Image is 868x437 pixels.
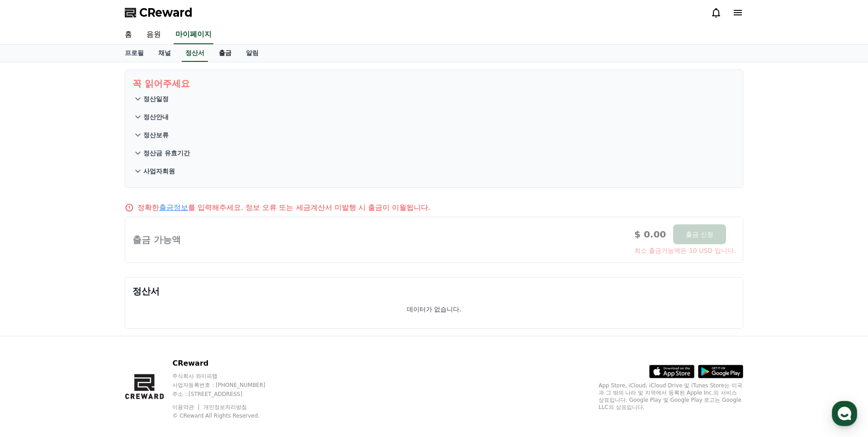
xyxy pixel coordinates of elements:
span: CReward [139,5,193,20]
a: 출금정보 [159,203,188,212]
a: 홈 [3,286,60,309]
a: 마이페이지 [174,25,213,44]
a: 이용약관 [172,404,201,410]
p: 사업자회원 [143,167,175,176]
p: 꼭 읽어주세요 [132,77,736,90]
p: 정산금 유효기간 [143,149,190,158]
p: 데이터가 없습니다. [407,305,462,314]
p: App Store, iCloud, iCloud Drive 및 iTunes Store는 미국과 그 밖의 나라 및 지역에서 등록된 Apple Inc.의 서비스 상표입니다. Goo... [599,382,743,411]
span: 대화 [83,300,94,307]
span: 설정 [140,300,151,307]
p: CReward [172,358,283,369]
p: 정산일정 [143,94,169,103]
a: 알림 [239,45,266,62]
a: 음원 [139,25,168,44]
a: 정산서 [182,45,208,62]
p: 정산안내 [143,112,169,121]
a: 출금 [212,45,239,62]
a: 대화 [60,286,117,309]
p: 정산서 [132,285,736,298]
span: 홈 [28,300,34,307]
p: 정산보류 [143,130,169,139]
a: 설정 [117,286,174,309]
a: CReward [125,5,193,20]
button: 사업자회원 [132,162,736,180]
p: 정확한 를 입력해주세요. 정보 오류 또는 세금계산서 미발행 시 출금이 이월됩니다. [137,202,430,213]
a: 채널 [151,45,178,62]
button: 정산금 유효기간 [132,144,736,162]
a: 프로필 [118,45,151,62]
p: 사업자등록번호 : [PHONE_NUMBER] [172,381,283,389]
p: © CReward All Rights Reserved. [172,412,283,419]
p: 주소 : [STREET_ADDRESS] [172,391,283,398]
a: 개인정보처리방침 [203,404,247,410]
button: 정산안내 [132,108,736,126]
button: 정산일정 [132,90,736,108]
p: 주식회사 와이피랩 [172,372,283,380]
a: 홈 [118,25,139,44]
button: 정산보류 [132,126,736,144]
